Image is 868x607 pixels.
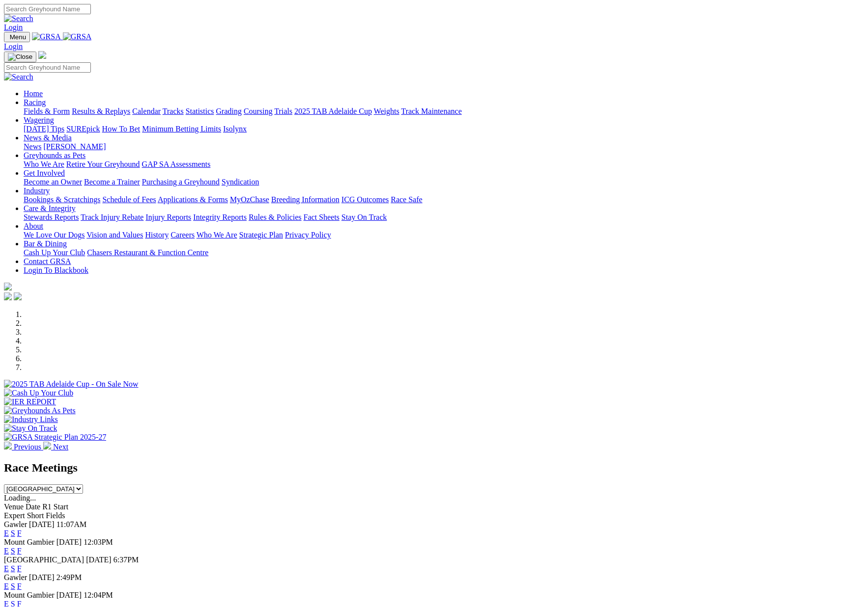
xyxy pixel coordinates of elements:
a: E [4,582,9,590]
button: Toggle navigation [4,32,30,42]
a: Contact GRSA [24,257,71,265]
a: SUREpick [66,125,100,133]
a: Weights [374,107,399,115]
a: Purchasing a Greyhound [142,178,220,186]
div: Racing [24,107,864,116]
a: Injury Reports [145,213,191,221]
a: How To Bet [102,125,140,133]
a: Care & Integrity [24,204,76,212]
span: 12:03PM [84,538,113,546]
span: Fields [46,511,65,520]
a: F [17,547,22,555]
span: Next [53,443,68,451]
a: Login [4,42,23,51]
img: GRSA Strategic Plan 2025-27 [4,433,106,442]
a: MyOzChase [230,195,269,204]
input: Search [4,62,91,73]
a: Racing [24,98,46,106]
a: Become an Owner [24,178,82,186]
a: S [11,529,15,537]
span: 6:37PM [113,555,139,564]
span: Mount Gambier [4,538,55,546]
a: Applications & Forms [158,195,228,204]
div: About [24,231,864,239]
span: [GEOGRAPHIC_DATA] [4,555,84,564]
a: We Love Our Dogs [24,231,84,239]
span: Expert [4,511,25,520]
a: Retire Your Greyhound [66,160,140,168]
img: Cash Up Your Club [4,389,73,397]
img: GRSA [32,32,61,41]
a: Who We Are [24,160,64,168]
a: F [17,582,22,590]
a: Cash Up Your Club [24,248,85,257]
a: Bookings & Scratchings [24,195,100,204]
a: Bar & Dining [24,239,67,248]
button: Toggle navigation [4,52,36,62]
a: Become a Trainer [84,178,140,186]
img: logo-grsa-white.png [4,283,12,290]
a: Who We Are [196,231,237,239]
span: [DATE] [29,520,55,528]
span: [DATE] [86,555,112,564]
img: Close [8,53,32,61]
span: Date [26,502,40,511]
span: R1 Start [42,502,68,511]
img: Industry Links [4,415,58,424]
a: Race Safe [391,195,422,204]
img: IER REPORT [4,397,56,406]
span: Gawler [4,520,27,528]
span: Gawler [4,573,27,581]
img: GRSA [63,32,92,41]
span: Loading... [4,494,36,502]
img: logo-grsa-white.png [38,51,46,59]
a: Isolynx [223,125,247,133]
input: Search [4,4,91,14]
div: Get Involved [24,178,864,186]
a: Fact Sheets [304,213,339,221]
a: [DATE] Tips [24,125,64,133]
a: News [24,142,41,151]
a: Track Injury Rebate [81,213,143,221]
a: F [17,529,22,537]
a: S [11,564,15,573]
img: Stay On Track [4,424,57,433]
a: E [4,547,9,555]
img: Search [4,73,33,81]
a: Wagering [24,116,54,124]
div: Wagering [24,125,864,133]
a: Rules & Policies [249,213,302,221]
img: 2025 TAB Adelaide Cup - On Sale Now [4,380,139,389]
a: Strategic Plan [239,231,283,239]
a: Minimum Betting Limits [142,125,221,133]
span: 2:49PM [56,573,82,581]
span: 11:07AM [56,520,87,528]
div: Industry [24,195,864,204]
a: Next [43,443,68,451]
a: Login To Blackbook [24,266,88,274]
a: Trials [274,107,292,115]
span: Menu [10,33,26,41]
a: S [11,582,15,590]
a: Stewards Reports [24,213,79,221]
a: Get Involved [24,169,65,177]
span: Previous [14,443,41,451]
a: News & Media [24,133,72,142]
a: Fields & Form [24,107,70,115]
img: Search [4,14,33,23]
img: chevron-right-pager-white.svg [43,442,51,449]
a: Privacy Policy [285,231,331,239]
span: 12:04PM [84,591,113,599]
a: E [4,529,9,537]
a: Integrity Reports [193,213,247,221]
div: News & Media [24,142,864,151]
a: Breeding Information [271,195,339,204]
a: E [4,564,9,573]
img: facebook.svg [4,292,12,300]
a: Coursing [244,107,273,115]
a: Stay On Track [341,213,387,221]
div: Care & Integrity [24,213,864,222]
a: Careers [170,231,195,239]
a: Industry [24,186,50,195]
div: Greyhounds as Pets [24,160,864,169]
